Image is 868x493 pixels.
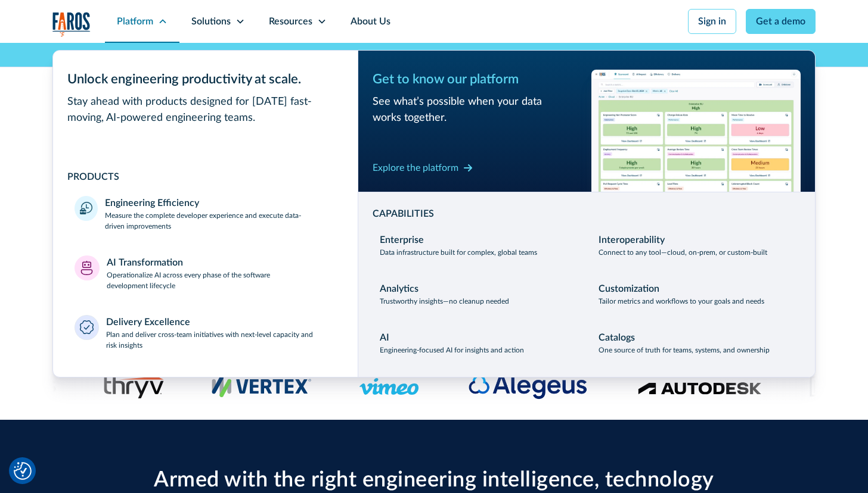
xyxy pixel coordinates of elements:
p: Engineering-focused AI for insights and action [380,345,524,355]
div: Engineering Efficiency [105,196,199,210]
div: PRODUCTS [67,170,343,184]
a: home [52,12,91,36]
p: Tailor metrics and workflows to your goals and needs [599,296,764,307]
p: One source of truth for teams, systems, and ownership [599,345,770,355]
p: Plan and deliver cross-team initiatives with next-level capacity and risk insights [106,329,337,351]
img: Logo of the analytics and reporting company Faros. [52,12,91,36]
div: Unlock engineering productivity at scale. [67,70,343,89]
div: Solutions [191,14,231,29]
a: InteroperabilityConnect to any tool—cloud, on-prem, or custom-built [591,226,801,265]
div: AI [380,330,389,345]
a: Delivery ExcellencePlan and deliver cross-team initiatives with next-level capacity and risk insi... [67,308,343,358]
p: Measure the complete developer experience and execute data-driven improvements [105,210,336,232]
img: Logo of the video hosting platform Vimeo. [359,378,419,395]
a: Sign in [688,9,736,34]
p: Connect to any tool—cloud, on-prem, or custom-built [599,247,767,258]
div: Interoperability [599,233,665,247]
div: Delivery Excellence [106,315,190,329]
a: Explore the platform [373,158,473,177]
div: See what’s possible when your data works together. [373,94,582,126]
img: Workflow productivity trends heatmap chart [591,70,801,192]
div: Stay ahead with products designed for [DATE] fast-moving, AI-powered engineering teams. [67,94,343,126]
div: Platform [117,14,153,29]
div: Resources [269,14,312,29]
a: EnterpriseData infrastructure built for complex, global teams [373,226,582,265]
img: Vertex's logo [212,376,312,397]
a: CustomizationTailor metrics and workflows to your goals and needs [591,274,801,314]
p: Trustworthy insights—no cleanup needed [380,296,509,307]
a: AIEngineering-focused AI for insights and action [373,323,582,363]
nav: Platform [52,43,816,377]
div: Analytics [380,282,418,296]
p: Operationalize AI across every phase of the software development lifecycle [107,270,337,291]
a: Get a demo [746,9,816,34]
button: Cookie Settings [14,462,32,480]
img: Thryv's logo [104,375,165,398]
div: Catalogs [599,330,635,345]
div: Enterprise [380,233,424,247]
div: CAPABILITIES [373,207,801,221]
div: Get to know our platform [373,70,582,89]
a: AI TransformationOperationalize AI across every phase of the software development lifecycle [67,248,343,298]
img: Alegeus logo [467,372,590,401]
img: Logo of the design software company Autodesk. [637,379,761,395]
p: Data infrastructure built for complex, global teams [380,247,537,258]
div: Explore the platform [373,161,458,175]
img: Revisit consent button [14,462,32,480]
div: Customization [599,282,659,296]
a: AnalyticsTrustworthy insights—no cleanup needed [373,274,582,314]
a: Engineering EfficiencyMeasure the complete developer experience and execute data-driven improvements [67,189,343,239]
div: AI Transformation [107,255,183,270]
a: CatalogsOne source of truth for teams, systems, and ownership [591,323,801,363]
